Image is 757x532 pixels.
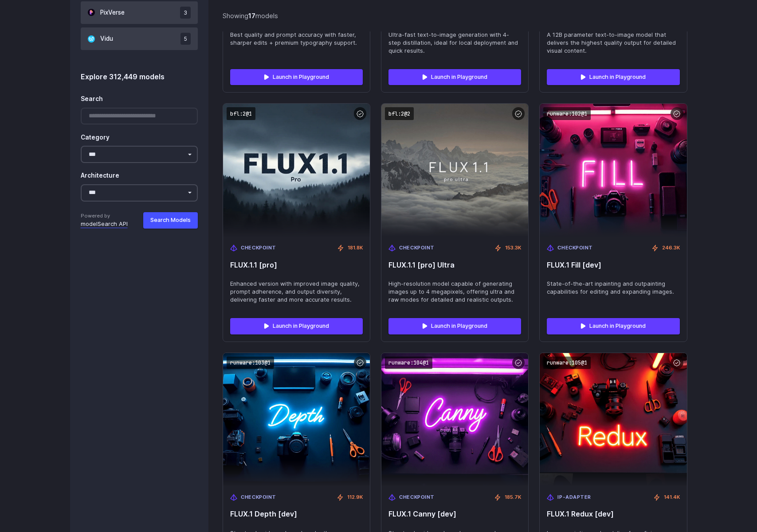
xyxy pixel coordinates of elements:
span: IP-Adapter [557,493,591,501]
img: FLUX.1 Canny [dev] [381,353,528,486]
img: FLUX.1 Fill [dev] [540,104,686,237]
strong: 17 [248,12,255,19]
img: FLUX.1 Redux [dev] [540,353,686,486]
button: Search Models [143,212,198,228]
code: bfl:2@1 [227,107,255,120]
code: bfl:2@2 [385,107,414,120]
span: FLUX.1.1 [pro] Ultra [388,261,521,269]
span: FLUX.1 Depth [dev] [230,510,363,518]
div: Showing models [223,11,278,21]
span: 141.4K [664,493,680,501]
span: 3 [180,7,191,19]
span: 246.3K [662,244,680,252]
span: Vidu [100,34,113,44]
a: Launch in Playground [230,318,363,334]
span: State-of-the-art inpainting and outpainting capabilities for editing and expanding images. [547,280,679,296]
div: Explore 312,449 models [81,71,198,83]
span: FLUX.1 Canny [dev] [388,510,521,518]
span: 153.3K [505,244,521,252]
a: Launch in Playground [547,69,679,85]
a: Launch in Playground [388,69,521,85]
select: Architecture [81,184,198,202]
a: Launch in Playground [388,318,521,334]
span: PixVerse [100,8,125,18]
span: Checkpoint [241,244,276,252]
img: FLUX.1.1 [pro] [223,104,370,237]
img: FLUX.1.1 [pro] Ultra [381,104,528,237]
select: Category [81,146,198,163]
span: A 12B parameter text-to-image model that delivers the highest quality output for detailed visual ... [547,31,679,55]
label: Search [81,94,103,104]
span: 5 [180,33,191,45]
span: Best quality and prompt accuracy with faster, sharper edits + premium typography support. [230,31,363,47]
a: modelSearch API [81,220,128,229]
a: Launch in Playground [547,318,679,334]
button: Vidu 5 [81,27,198,50]
button: PixVerse 3 [81,1,198,24]
img: FLUX.1 Depth [dev] [223,353,370,486]
code: runware:105@1 [543,357,591,369]
span: Checkpoint [557,244,593,252]
span: Enhanced version with improved image quality, prompt adherence, and output diversity, delivering ... [230,280,363,304]
span: Ultra-fast text-to-image generation with 4-step distillation, ideal for local deployment and quic... [388,31,521,55]
label: Category [81,133,110,143]
span: 112.9K [347,493,363,501]
span: High-resolution model capable of generating images up to 4 megapixels, offering ultra and raw mod... [388,280,521,304]
span: FLUX.1 Fill [dev] [547,261,679,269]
a: Launch in Playground [230,69,363,85]
span: FLUX.1 Redux [dev] [547,510,679,518]
span: Checkpoint [399,244,435,252]
span: FLUX.1.1 [pro] [230,261,363,269]
code: runware:104@1 [385,357,432,369]
span: 181.8K [348,244,363,252]
code: runware:103@1 [227,357,274,369]
code: runware:102@1 [543,107,591,120]
span: Checkpoint [241,493,276,501]
label: Architecture [81,171,119,181]
span: 185.7K [505,493,521,501]
span: Powered by [81,212,128,220]
span: Checkpoint [399,493,435,501]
